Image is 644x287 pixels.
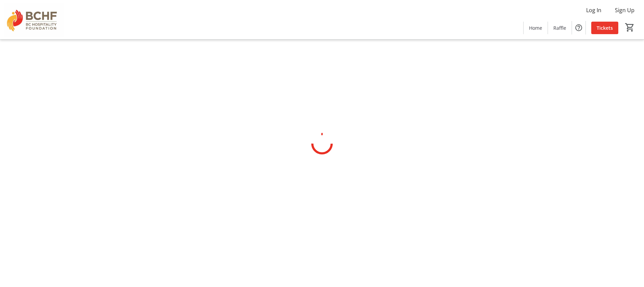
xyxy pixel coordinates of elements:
[548,22,572,34] a: Raffle
[553,24,566,31] span: Raffle
[581,5,607,16] button: Log In
[615,6,635,14] span: Sign Up
[624,21,636,33] button: Cart
[586,6,601,14] span: Log In
[524,22,548,34] a: Home
[4,3,64,37] img: BC Hospitality Foundation's Logo
[597,24,613,31] span: Tickets
[529,24,542,31] span: Home
[609,5,640,16] button: Sign Up
[591,22,618,34] a: Tickets
[572,21,585,34] button: Help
